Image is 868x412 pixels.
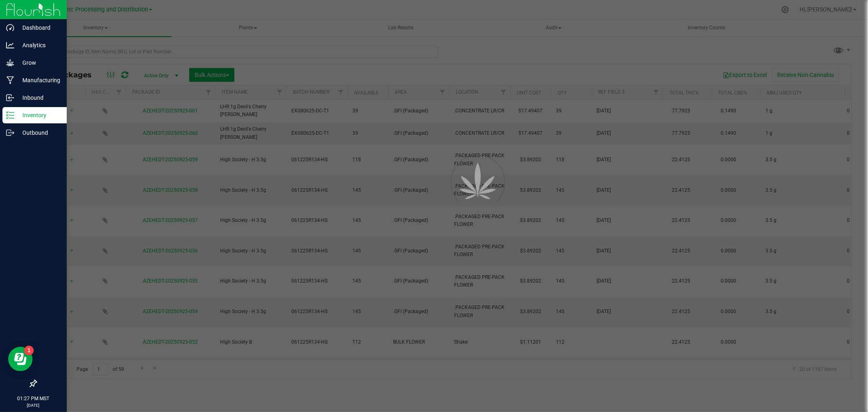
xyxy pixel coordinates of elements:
[14,75,63,85] p: Manufacturing
[24,346,34,355] iframe: Resource center unread badge
[14,128,63,138] p: Outbound
[14,110,63,120] p: Inventory
[6,111,14,119] inline-svg: Inventory
[14,93,63,103] p: Inbound
[6,41,14,49] inline-svg: Analytics
[6,76,14,84] inline-svg: Manufacturing
[4,402,63,408] p: [DATE]
[8,347,33,371] iframe: Resource center
[14,58,63,68] p: Grow
[14,40,63,50] p: Analytics
[6,59,14,67] inline-svg: Grow
[14,23,63,33] p: Dashboard
[6,94,14,102] inline-svg: Inbound
[6,24,14,32] inline-svg: Dashboard
[6,129,14,137] inline-svg: Outbound
[4,395,63,402] p: 01:27 PM MST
